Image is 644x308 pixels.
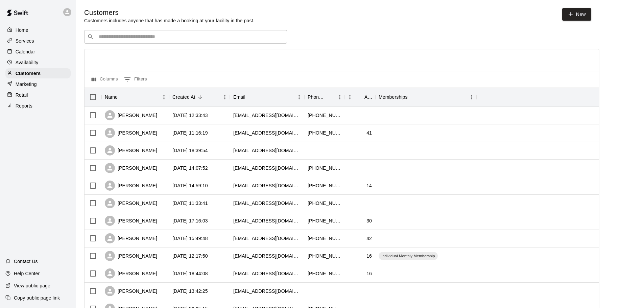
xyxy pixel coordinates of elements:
a: Home [5,25,71,35]
a: Customers [5,68,71,78]
div: [PERSON_NAME] [105,128,157,138]
div: 41 [366,129,372,136]
div: Email [230,88,304,106]
div: 2025-08-08 14:59:10 [172,182,208,189]
button: Sort [245,92,255,102]
div: +15617770265 [308,112,341,119]
button: Menu [294,92,304,102]
div: [PERSON_NAME] [105,163,157,173]
div: 2025-08-03 11:33:41 [172,200,208,207]
button: Sort [118,92,127,102]
div: Calendar [5,47,71,57]
div: mdviera1@gmail.com [233,112,301,119]
div: Name [105,88,118,106]
button: Show filters [122,74,149,85]
div: lewisjason06@gmail.com [233,165,301,171]
div: 2025-07-06 13:42:25 [172,288,208,294]
p: Customers includes anyone that has made a booking at your facility in the past. [84,17,255,24]
div: andreabsmotherman@gmail.com [233,217,301,224]
button: Menu [220,92,230,102]
div: emilygephart7@icloud.com [233,270,301,277]
div: +14846620715 [308,182,341,189]
a: Retail [5,90,71,100]
p: Customers [16,70,41,77]
button: Menu [467,92,477,102]
a: Availability [5,57,71,68]
div: Search customers by name or email [84,30,287,44]
p: Help Center [14,270,40,277]
div: +19512050103 [308,129,341,136]
span: Individual Monthly Membership [379,253,438,259]
div: 16 [366,253,372,259]
div: 2025-08-11 18:39:54 [172,147,208,154]
div: Name [101,88,169,106]
div: Created At [172,88,195,106]
button: Select columns [90,74,120,85]
button: Sort [408,92,417,102]
div: [PERSON_NAME] [105,181,157,191]
button: Sort [355,92,364,102]
div: +16159745943 [308,200,341,207]
div: +14804872572 [308,270,341,277]
div: [PERSON_NAME] [105,286,157,296]
p: Retail [16,92,28,98]
p: Contact Us [14,258,38,265]
div: 42 [366,235,372,242]
div: [PERSON_NAME] [105,251,157,261]
div: 30 [366,217,372,224]
div: +17606221878 [308,235,341,242]
p: Availability [16,59,39,66]
div: +18124496797 [308,217,341,224]
div: 2025-07-30 15:49:48 [172,235,208,242]
div: Phone Number [308,88,325,106]
div: ctowell_frce@yahoo.com [233,288,301,294]
div: 2025-08-15 11:16:19 [172,129,208,136]
div: 14 [366,182,372,189]
div: [PERSON_NAME] [105,110,157,120]
div: Created At [169,88,230,106]
div: Email [233,88,245,106]
a: Services [5,36,71,46]
div: +18653899043 [308,165,341,171]
div: Individual Monthly Membership [379,252,438,260]
button: Menu [345,92,355,102]
p: Calendar [16,48,35,55]
button: Menu [159,92,169,102]
p: View public page [14,282,50,289]
div: [PERSON_NAME] [105,198,157,208]
div: [PERSON_NAME] [105,233,157,243]
div: Memberships [375,88,477,106]
div: joshuacowles@yahoo.com [233,129,301,136]
p: Copy public page link [14,294,60,301]
div: lawrenceadam01538@icloud.com [233,253,301,259]
div: +16159772315 [308,253,341,259]
a: Marketing [5,79,71,89]
div: 2025-07-07 18:44:08 [172,270,208,277]
div: mattzoccola@outlook.com [233,200,301,207]
h5: Customers [84,8,255,17]
div: 2025-08-02 17:16:03 [172,217,208,224]
div: 2025-08-11 14:07:52 [172,165,208,171]
div: Memberships [379,88,408,106]
p: Services [16,38,34,44]
div: Age [345,88,375,106]
p: Marketing [16,81,37,88]
div: Age [364,88,372,106]
a: New [562,8,591,21]
div: 16 [366,270,372,277]
button: Sort [195,92,205,102]
a: Reports [5,101,71,111]
div: 2025-07-29 12:17:50 [172,253,208,259]
button: Menu [335,92,345,102]
div: [PERSON_NAME] [105,268,157,279]
div: 2025-08-17 12:33:43 [172,112,208,119]
div: earsjohnson2424@gmail.com [233,147,301,154]
p: Home [16,27,28,33]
